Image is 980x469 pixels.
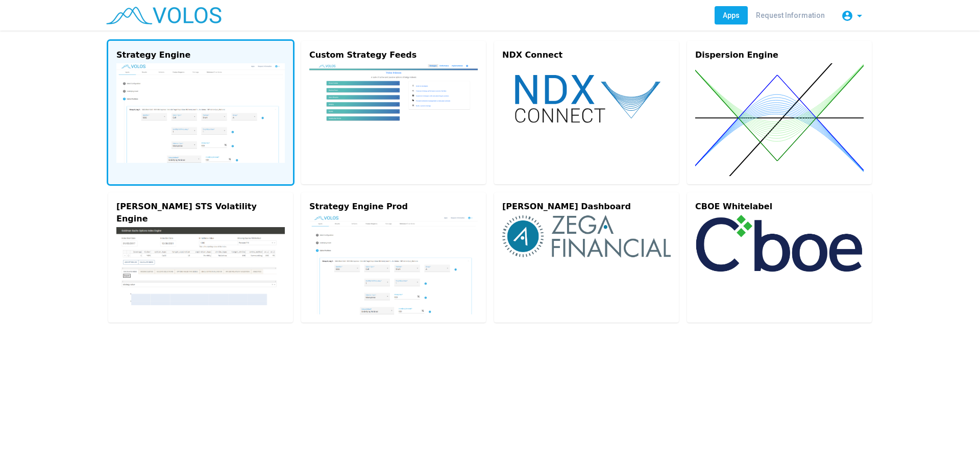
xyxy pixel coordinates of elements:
img: ndx-connect.svg [502,63,671,133]
a: Request Information [748,6,833,24]
div: NDX Connect [502,49,671,61]
div: Strategy Engine Prod [309,201,478,213]
span: Apps [723,11,740,19]
span: Request Information [756,11,825,19]
img: cboe-logo.png [695,215,864,272]
div: Strategy Engine [116,49,285,61]
img: strategy-engine.png [116,63,285,163]
img: strategy-engine.png [309,215,478,314]
img: zega-logo.png [502,215,671,258]
img: gs-engine.png [116,227,285,305]
img: dispersion.svg [695,63,864,176]
div: [PERSON_NAME] STS Volatility Engine [116,201,285,225]
div: Custom Strategy Feeds [309,49,478,61]
div: CBOE Whitelabel [695,201,864,213]
mat-icon: arrow_drop_down [853,10,866,22]
div: [PERSON_NAME] Dashboard [502,201,671,213]
a: Apps [715,6,748,24]
img: custom.png [309,63,478,143]
div: Dispersion Engine [695,49,864,61]
mat-icon: account_circle [841,10,853,22]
